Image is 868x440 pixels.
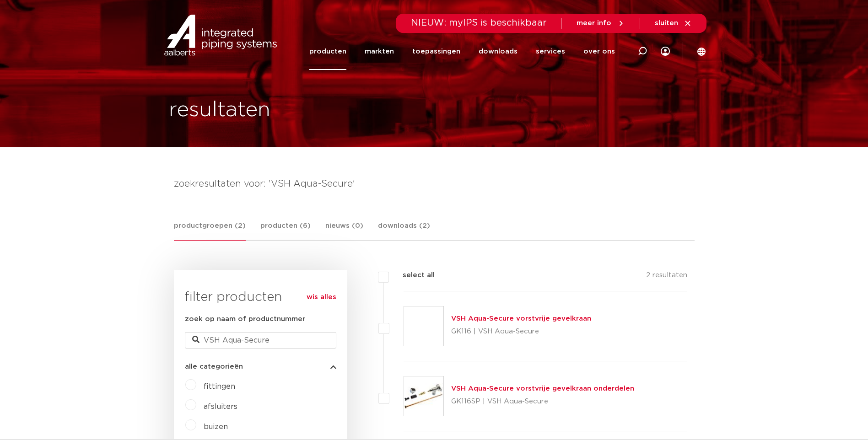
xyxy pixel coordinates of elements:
[646,270,687,284] p: 2 resultaten
[185,314,305,325] label: zoek op naam of productnummer
[260,220,311,240] a: producten (6)
[204,403,237,410] a: afsluiters
[583,33,615,70] a: over ons
[536,33,565,70] a: services
[174,177,695,191] h4: zoekresultaten voor: 'VSH Aqua-Secure'
[451,394,634,409] p: GK116SP | VSH Aqua-Secure
[309,33,346,70] a: producten
[185,363,336,370] button: alle categorieën
[577,19,625,27] a: meer info
[389,270,435,281] label: select all
[404,376,443,416] img: Thumbnail for VSH Aqua-Secure vorstvrije gevelkraan onderdelen
[411,18,547,27] span: NIEUW: myIPS is beschikbaar
[451,324,591,339] p: GK116 | VSH Aqua-Secure
[185,288,336,306] h3: filter producten
[204,383,235,390] a: fittingen
[404,306,443,346] img: Thumbnail for VSH Aqua-Secure vorstvrije gevelkraan
[451,315,591,322] a: VSH Aqua-Secure vorstvrije gevelkraan
[451,385,634,392] a: VSH Aqua-Secure vorstvrije gevelkraan onderdelen
[185,332,336,349] input: zoeken
[325,220,363,240] a: nieuws (0)
[577,20,611,27] span: meer info
[174,220,246,241] a: productgroepen (2)
[365,33,394,70] a: markten
[378,220,430,240] a: downloads (2)
[412,33,460,70] a: toepassingen
[655,20,678,27] span: sluiten
[307,292,336,303] a: wis alles
[169,96,270,125] h1: resultaten
[655,19,692,27] a: sluiten
[479,33,518,70] a: downloads
[309,33,615,70] nav: Menu
[185,363,243,370] span: alle categorieën
[204,423,228,430] a: buizen
[661,33,670,70] div: my IPS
